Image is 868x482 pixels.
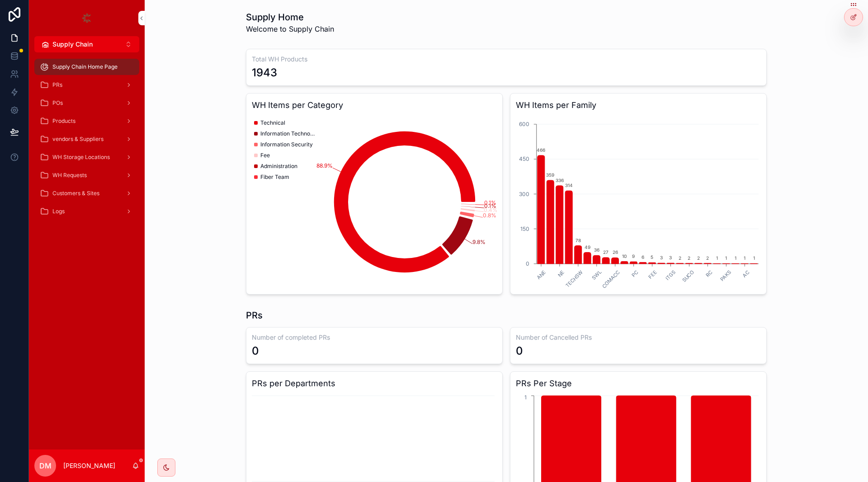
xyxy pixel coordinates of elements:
[622,253,627,259] text: 10
[716,255,718,261] text: 1
[52,172,87,179] span: WH Requests
[669,255,672,260] text: 3
[719,269,732,282] text: PAKS
[34,203,139,220] a: Logs
[557,269,566,278] text: NE
[252,99,497,112] h3: WH Items per Category
[697,255,700,261] text: 2
[519,191,529,197] tspan: 300
[252,115,497,289] div: chart
[52,136,104,143] span: vendors & Suppliers
[260,163,297,170] span: Administration
[576,238,581,243] text: 78
[246,309,263,322] h1: PRs
[642,254,644,260] text: 6
[565,183,573,188] text: 314
[34,95,139,111] a: POs
[524,394,527,401] tspan: 1
[516,344,523,358] div: 0
[647,269,658,280] text: FEE
[735,255,736,261] text: 1
[613,249,618,255] text: 26
[546,172,554,178] text: 359
[535,269,547,281] text: ANE
[252,66,277,80] div: 1943
[741,269,751,278] text: AC
[516,115,761,289] div: chart
[52,63,118,70] span: Supply Chain Home Page
[52,117,75,125] span: Products
[29,52,145,231] div: scrollable content
[252,377,497,390] h3: PRs per Departments
[484,202,496,209] tspan: 0.1%
[34,131,139,147] a: vendors & Suppliers
[516,99,761,112] h3: WH Items per Family
[246,23,334,34] span: Welcome to Supply Chain
[526,260,529,267] tspan: 0
[63,461,115,470] p: [PERSON_NAME]
[472,239,486,245] tspan: 9.8%
[260,141,313,148] span: Information Security
[252,55,761,64] h3: Total WH Products
[660,255,663,260] text: 3
[519,155,529,162] tspan: 450
[34,113,139,129] a: Products
[34,59,139,75] a: Supply Chain Home Page
[52,208,65,215] span: Logs
[484,199,496,206] tspan: 0.1%
[252,333,497,342] h3: Number of completed PRs
[516,333,761,342] h3: Number of Cancelled PRs
[483,212,496,219] tspan: 0.8%
[246,11,334,23] h1: Supply Home
[603,249,609,255] text: 27
[80,11,94,25] img: App logo
[753,255,755,261] text: 1
[681,269,695,283] text: SUCO
[34,36,139,52] button: Select Button
[564,269,584,289] text: TECHSW
[52,81,62,89] span: PRs
[260,119,285,126] span: Technical
[631,269,640,278] text: PC
[260,130,315,137] span: Information Technology
[704,269,714,278] text: RC
[520,225,529,232] tspan: 150
[34,77,139,93] a: PRs
[52,190,99,197] span: Customers & Sites
[632,253,635,259] text: 9
[590,269,603,281] text: SWL
[52,40,93,49] span: Supply Chain
[594,247,599,253] text: 36
[537,147,545,153] text: 466
[706,255,709,261] text: 2
[34,185,139,201] a: Customers & Sites
[651,254,653,260] text: 5
[252,344,259,358] div: 0
[260,152,270,159] span: Fee
[664,269,677,281] text: ITGS
[34,167,139,183] a: WH Requests
[34,149,139,165] a: WH Storage Locations
[688,255,690,261] text: 2
[601,269,621,289] text: COMACC
[52,99,63,107] span: POs
[316,162,333,169] tspan: 88.9%
[484,206,498,213] tspan: 0.4%
[52,154,110,161] span: WH Storage Locations
[516,377,761,390] h3: PRs Per Stage
[39,460,52,471] span: DM
[585,244,590,250] text: 49
[725,255,727,261] text: 1
[744,255,745,261] text: 1
[260,173,289,181] span: Fiber Team
[519,121,529,127] tspan: 600
[556,178,564,183] text: 336
[679,255,681,261] text: 2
